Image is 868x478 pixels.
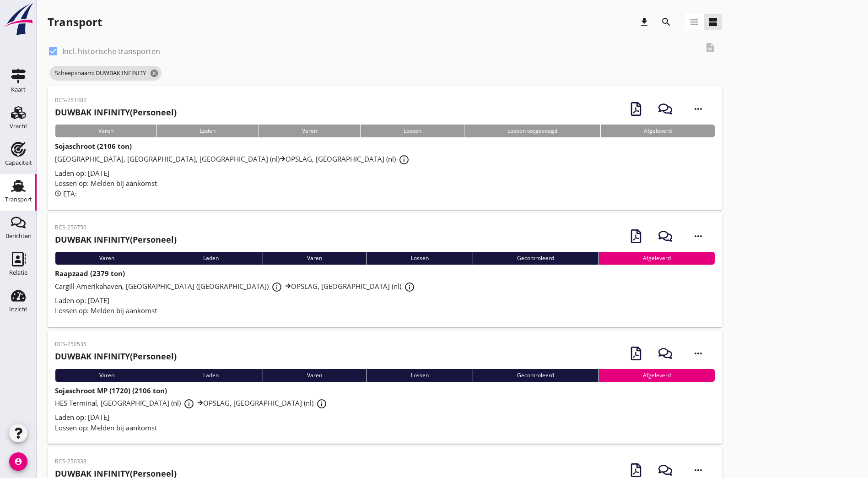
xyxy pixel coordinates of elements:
p: BCS-250535 [55,340,177,348]
div: Laden [159,369,263,382]
i: more_horiz [685,223,711,249]
i: info_outline [271,282,282,293]
div: Varen [55,125,156,137]
a: BCS-250535DUWBAK INFINITY(Personeel)VarenLadenVarenLossenGecontroleerdAfgeleverdSojaschroot MP (1... [48,331,722,444]
span: Laden op: [DATE] [55,413,109,422]
i: info_outline [183,398,194,409]
a: BCS-250750DUWBAK INFINITY(Personeel)VarenLadenVarenLossenGecontroleerdAfgeleverdRaapzaad (2379 to... [48,213,722,327]
div: Inzicht [9,306,27,312]
i: more_horiz [685,341,711,366]
div: Laden [159,252,263,265]
span: Lossen op: Melden bij aankomst [55,306,157,315]
div: Lossen [367,252,473,265]
p: BCS-250338 [55,457,177,466]
i: info_outline [399,154,410,165]
div: Losbon toegevoegd [464,125,600,137]
i: more_horiz [685,96,711,122]
div: Afgeleverd [598,369,715,382]
a: BCS-251482DUWBAK INFINITY(Personeel)VarenLadenVarenLossenLosbon toegevoegdAfgeleverdSojaschroot (... [48,86,722,210]
div: Relatie [9,270,27,276]
div: Varen [263,369,367,382]
span: Lossen op: Melden bij aankomst [55,179,157,188]
i: info_outline [316,398,327,409]
i: info_outline [404,282,415,293]
span: Scheepsnaam: DUWBAK INFINITY [49,66,162,81]
span: ETA: [63,189,77,198]
div: Varen [55,252,159,265]
div: Vracht [10,123,27,129]
div: Varen [259,125,360,137]
div: Transport [48,15,102,29]
div: Lossen [367,369,473,382]
h2: (Personeel) [55,106,177,119]
div: Transport [5,196,32,202]
span: Laden op: [DATE] [55,168,109,178]
div: Varen [263,252,367,265]
strong: DUWBAK INFINITY [55,351,130,362]
p: BCS-251482 [55,96,177,104]
div: Afgeleverd [600,125,715,137]
strong: Sojaschroot MP (1720) (2106 ton) [55,386,167,395]
label: Incl. historische transporten [62,47,160,56]
span: Cargill Amerikahaven, [GEOGRAPHIC_DATA] ([GEOGRAPHIC_DATA]) OPSLAG, [GEOGRAPHIC_DATA] (nl) [55,282,418,291]
strong: DUWBAK INFINITY [55,107,130,118]
p: BCS-250750 [55,223,177,232]
div: Gecontroleerd [473,252,598,265]
strong: DUWBAK INFINITY [55,234,130,245]
i: view_agenda [707,16,718,27]
h2: (Personeel) [55,234,177,246]
h2: (Personeel) [55,350,177,363]
div: Varen [55,369,159,382]
span: Laden op: [DATE] [55,296,109,305]
strong: Sojaschroot (2106 ton) [55,141,132,151]
div: Lossen [360,125,464,137]
div: Berichten [5,233,32,239]
img: logo-small.a267ee39.svg [2,2,35,36]
i: view_headline [689,16,700,27]
div: Capaciteit [5,160,32,166]
i: account_circle [9,452,27,471]
i: download [639,16,650,27]
div: Laden [156,125,259,137]
i: search [661,16,672,27]
span: [GEOGRAPHIC_DATA], [GEOGRAPHIC_DATA], [GEOGRAPHIC_DATA] (nl) OPSLAG, [GEOGRAPHIC_DATA] (nl) [55,154,412,163]
span: Lossen op: Melden bij aankomst [55,423,157,432]
div: Kaart [11,87,26,92]
i: cancel [150,69,159,78]
div: Afgeleverd [598,252,715,265]
span: HES Terminal, [GEOGRAPHIC_DATA] (nl) OPSLAG, [GEOGRAPHIC_DATA] (nl) [55,398,330,407]
div: Gecontroleerd [473,369,598,382]
strong: Raapzaad (2379 ton) [55,269,125,278]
